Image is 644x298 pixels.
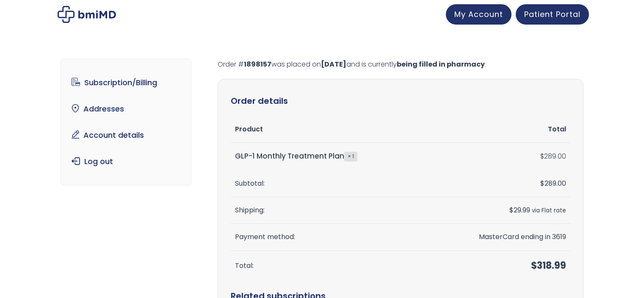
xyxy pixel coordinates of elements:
[454,9,503,19] span: My Account
[427,224,570,251] td: MasterCard ending in 3619
[231,224,427,251] th: Payment method:
[446,4,511,25] a: My Account
[516,4,589,25] a: Patient Portal
[244,59,271,69] mark: 1898157
[509,205,514,215] span: $
[397,59,485,69] mark: being filled in pharmacy
[67,100,185,118] a: Addresses
[67,74,185,92] a: Subscription/Billing
[61,58,191,186] nav: Account pages
[531,259,537,272] span: $
[231,251,427,281] th: Total:
[540,151,566,161] bdi: 289.00
[58,6,116,23] img: My account
[67,126,185,144] a: Account details
[67,153,185,170] a: Log out
[540,151,544,161] span: $
[231,143,427,170] td: GLP-1 Monthly Treatment Plan
[231,116,427,143] th: Product
[218,58,583,70] p: Order # was placed on and is currently .
[231,92,570,110] h2: Order details
[540,178,544,188] span: $
[231,170,427,197] th: Subtotal:
[531,259,566,272] span: 318.99
[427,116,570,143] th: Total
[231,197,427,224] th: Shipping:
[321,59,346,69] mark: [DATE]
[532,206,566,214] small: via Flat rate
[509,205,530,215] span: 29.99
[524,9,580,19] span: Patient Portal
[344,152,357,161] strong: × 1
[540,178,566,188] span: 289.00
